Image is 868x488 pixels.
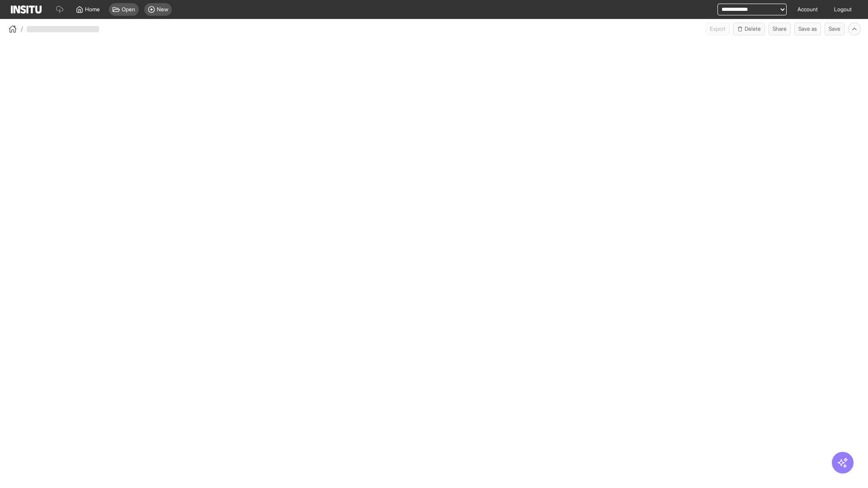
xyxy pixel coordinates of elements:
[157,6,168,13] span: New
[11,5,42,14] img: Logo
[825,23,844,35] button: Save
[21,24,23,33] span: /
[769,23,791,35] button: Share
[706,23,730,35] span: Can currently only export from Insights reports.
[85,6,100,13] span: Home
[122,6,135,13] span: Open
[706,23,730,35] button: Export
[733,23,765,35] button: Delete
[794,23,821,35] button: Save as
[7,23,23,34] button: /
